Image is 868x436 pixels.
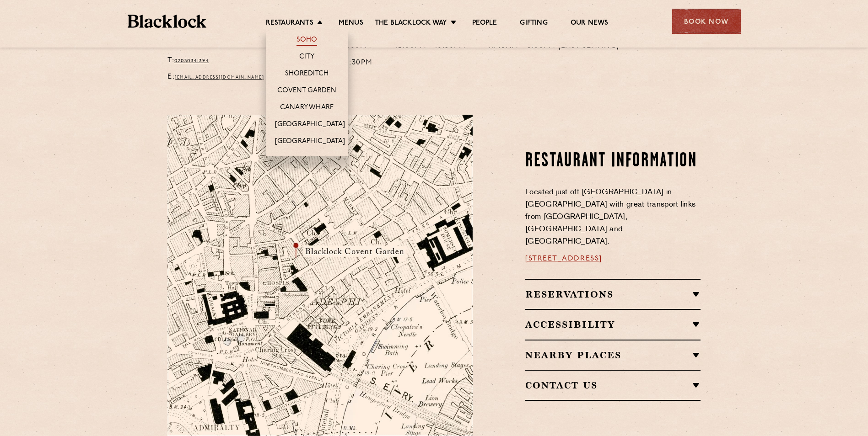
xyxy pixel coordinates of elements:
[525,150,701,173] h2: Restaurant information
[285,69,329,80] a: Shoreditch
[266,19,313,29] a: Restaurants
[167,55,291,67] p: T:
[525,319,701,330] h2: Accessibility
[275,137,345,147] a: [GEOGRAPHIC_DATA]
[277,86,336,96] a: Covent Garden
[525,289,701,300] h2: Reservations
[175,75,264,80] a: [EMAIL_ADDRESS][DOMAIN_NAME]
[571,19,609,29] a: Our News
[525,350,701,361] h2: Nearby Places
[520,19,547,29] a: Gifting
[299,53,315,63] a: City
[280,103,334,113] a: Canary Wharf
[174,58,209,64] a: 02030341394
[275,120,345,130] a: [GEOGRAPHIC_DATA]
[128,15,207,28] img: BL_Textured_Logo-footer-cropped.svg
[339,19,363,29] a: Menus
[375,19,447,29] a: The Blacklock Way
[297,36,318,46] a: Soho
[525,189,695,245] span: Located just off [GEOGRAPHIC_DATA] in [GEOGRAPHIC_DATA] with great transport links from [GEOGRAPH...
[167,71,291,83] p: E:
[525,255,602,262] a: [STREET_ADDRESS]
[374,351,502,436] img: svg%3E
[525,380,701,391] h2: Contact Us
[472,19,497,29] a: People
[672,9,741,34] div: Book Now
